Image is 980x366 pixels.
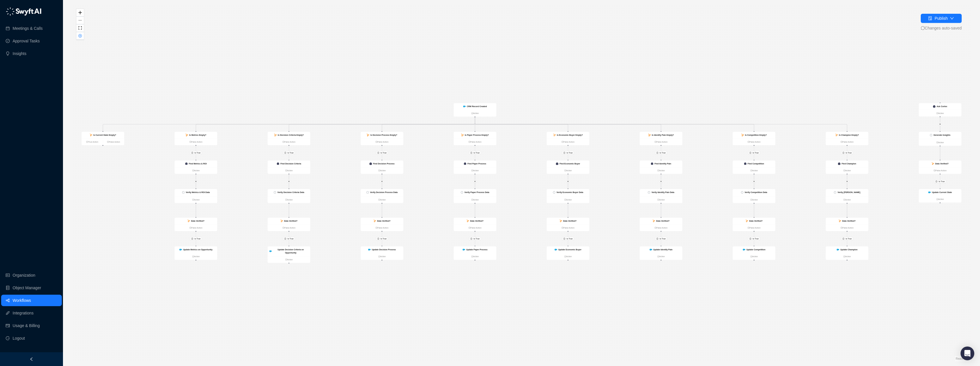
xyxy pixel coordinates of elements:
span: down [950,16,954,20]
a: Action [826,255,868,258]
g: Edge from 7dd9d100-432c-013e-db67-0af22789a8d6 to 61050f20-43be-013e-f1ea-1ec0a08f8551 [382,117,475,131]
a: Action [919,141,961,144]
div: Verify Competition Dataplus-circleAction [733,189,776,203]
strong: Data Verified? [284,220,298,222]
strong: Is Paper Process Empty? [465,134,489,136]
strong: Is Current State Empty? [93,134,116,136]
a: False Action [640,226,682,229]
a: Object Manager [13,282,41,294]
div: Is Paper Process Empty?plus-circleFalse Action [454,132,497,145]
a: Action [361,198,403,201]
button: Is True [190,237,201,241]
span: plus-circle [750,255,752,257]
img: salesforce-ChMvK6Xa.png [555,249,557,251]
div: Verify [PERSON_NAME]plus-circleAction [826,189,869,203]
a: Insights [13,48,26,59]
span: Is True [566,151,572,154]
a: False Action [268,226,310,229]
a: Action [640,198,682,201]
span: sync [921,26,925,30]
div: Verify Decision Criteria Dataplus-circleAction [268,189,311,203]
img: salesforce-ChMvK6Xa.png [269,250,272,252]
strong: Verify Decision Process Data [370,191,398,194]
div: Verify Economic Buyer Dataplus-circleAction [547,189,590,203]
button: Is True [748,151,760,155]
span: plus-circle [934,170,936,172]
span: plus-circle [841,141,843,143]
a: Action [361,169,403,172]
strong: Update Economic Buyer [558,249,582,251]
img: logo-small-inverted-DW8HDUn_.png [648,191,650,194]
strong: Is Economic Buyer Empty? [557,134,583,136]
span: plus-circle [471,170,473,172]
strong: Verify Decision Criteria Data [277,191,304,194]
div: Update Paper Processplus-circleAction [454,246,497,260]
span: plus-circle [471,112,473,114]
strong: Update Metrics on Opportunity [183,249,213,251]
img: salesforce-ChMvK6Xa.png [463,106,466,107]
div: Update Decision Criteria on Opportunityplus-circleAction [268,246,311,263]
img: logo-small-inverted-DW8HDUn_.png [461,191,463,194]
strong: Data Verified? [377,220,391,222]
div: Find Paper Processplus-circleAction [454,160,497,174]
div: Find Decision Criteriaplus-circleAction [268,160,311,174]
span: close-circle [470,238,472,240]
a: Action [733,169,775,172]
img: logo-small-inverted-DW8HDUn_.png [930,134,932,136]
button: Is True [934,180,946,183]
strong: Find Decision Process [373,163,394,165]
button: zoom in [76,9,84,17]
span: plus-circle [192,199,194,201]
span: Is True [194,237,200,240]
a: Action [919,198,961,201]
img: logo-small-inverted-DW8HDUn_.png [834,191,836,194]
div: Find Championplus-circleAction [826,160,869,174]
a: False Action [361,226,403,229]
a: Action [733,198,775,201]
span: left [29,357,33,361]
span: close-circle [563,152,565,154]
span: plus-circle [564,199,566,201]
a: False Action [733,140,775,143]
span: close-circle [377,152,379,154]
strong: Data Verified? [191,220,205,222]
a: False Action [826,140,868,143]
div: Generate Insightsplus-circleAction [919,132,962,146]
div: Data Verified?plus-circleFalse Action [733,218,776,231]
a: False Action [268,140,310,143]
span: plus-circle [282,141,284,143]
span: plus-circle [562,141,564,143]
img: logo-small-inverted-DW8HDUn_.png [741,191,744,194]
a: False Action [919,169,961,172]
img: logo-small-inverted-DW8HDUn_.png [182,191,185,194]
span: Is True [659,237,665,240]
div: Data Verified?plus-circleFalse Action [919,160,962,174]
strong: Verify Identify Pain Data [651,191,674,194]
strong: Data Verified? [935,163,949,165]
a: Integrations [13,307,33,319]
span: plus-circle [285,199,287,201]
a: Action [454,255,496,258]
a: Meetings & Calls [13,23,43,34]
img: salesforce-ChMvK6Xa.png [649,249,652,251]
div: Update Identify Painplus-circleAction [640,246,683,260]
span: plus-circle [376,141,378,143]
div: Is Metrics Empty?plus-circleFalse Action [175,132,218,145]
strong: Data Verified? [470,220,484,222]
strong: Data Verified? [842,220,856,222]
div: Is Current State Empty?plus-circleTrue Actionplus-circleFalse Action [82,132,125,145]
a: False Action [547,226,589,229]
a: Action [268,169,310,172]
div: Is Decision Criteria Empty?plus-circleFalse Action [268,132,311,145]
a: Workflows [13,295,31,306]
div: Find Identify Painplus-circleAction [640,160,683,174]
span: plus-circle [376,227,378,229]
g: Edge from 7dd9d100-432c-013e-db67-0af22789a8d6 to 24735b50-43be-013e-f1e7-1ec0a08f8551 [289,117,475,131]
span: file-done [928,16,932,20]
span: plus-circle [750,170,752,172]
strong: CRM Record Created [467,105,487,108]
a: Action [268,258,310,261]
strong: Generate Insights [933,134,950,136]
span: close [939,123,941,125]
strong: Is Competition Empty? [745,134,767,136]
